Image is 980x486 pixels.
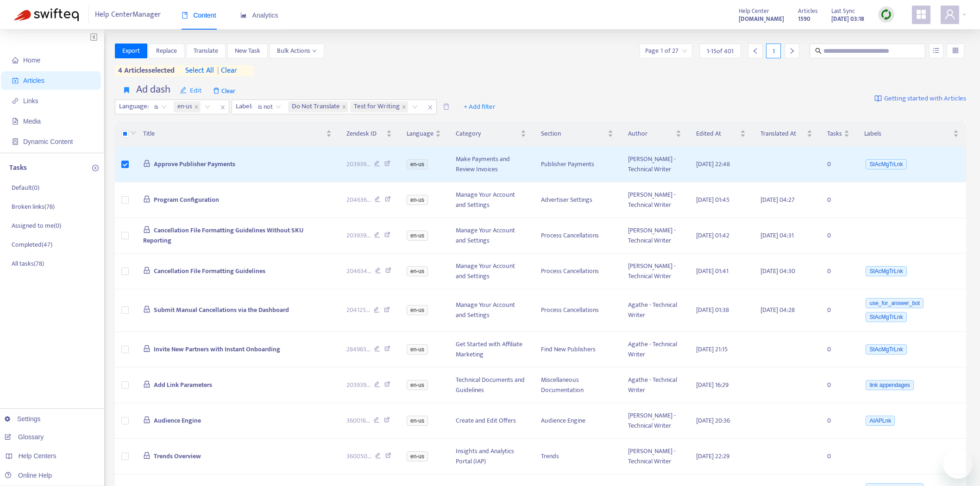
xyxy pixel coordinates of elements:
[929,44,943,58] button: unordered-list
[696,266,729,276] span: [DATE] 01:41
[270,44,324,58] button: Bulk Actionsdown
[346,416,370,426] span: 360016 ...
[402,105,406,109] span: close
[12,57,19,63] span: home
[820,182,857,218] td: 0
[534,182,621,218] td: Advertiser Settings
[149,44,184,58] button: Replace
[156,46,177,56] span: Replace
[760,230,794,241] span: [DATE] 04:31
[696,344,728,355] span: [DATE] 21:15
[23,97,38,105] span: Links
[277,46,317,56] span: Bulk Actions
[448,218,534,254] td: Manage Your Account and Settings
[621,403,688,439] td: [PERSON_NAME] - Technical Writer
[448,332,534,368] td: Get Started with Affiliate Marketing
[696,159,730,169] span: [DATE] 22:48
[235,46,260,56] span: New Task
[143,226,151,233] span: lock
[534,147,621,182] td: Publisher Payments
[820,439,857,474] td: 0
[621,368,688,403] td: Agathe - Technical Writer
[820,332,857,368] td: 0
[12,77,19,84] span: account-book
[760,129,804,139] span: Translated At
[154,380,212,390] span: Add Link Parameters
[346,129,385,139] span: Zendesk ID
[154,415,201,426] span: Audience Engine
[143,305,151,313] span: lock
[696,451,729,461] span: [DATE] 22:29
[798,14,810,24] strong: 1590
[346,451,371,461] span: 360050 ...
[143,267,151,274] span: lock
[798,6,817,16] span: Articles
[739,14,784,24] strong: [DOMAIN_NAME]
[154,194,219,205] span: Program Configuration
[457,100,503,114] button: + Add filter
[143,452,151,459] span: lock
[182,12,188,19] span: book
[866,298,923,308] span: use_for_answer_bot
[448,254,534,289] td: Manage Your Account and Settings
[407,195,428,205] span: en-us
[19,452,57,460] span: Help Centers
[448,403,534,439] td: Create and Edit Offers
[346,266,371,276] span: 204634 ...
[173,83,209,98] button: editEdit
[143,160,151,167] span: lock
[23,138,73,145] span: Dynamic Content
[346,159,371,169] span: 203939 ...
[866,380,913,390] span: link appendages
[174,101,201,112] span: en-us
[621,289,688,332] td: Agathe - Technical Writer
[857,121,966,147] th: Labels
[143,225,304,246] span: Cancellation File Formatting Guidelines Without SKU Reporting
[866,266,906,276] span: StAcMgTrLnk
[621,147,688,182] td: [PERSON_NAME] - Technical Writer
[933,47,939,54] span: unordered-list
[534,403,621,439] td: Audience Engine
[407,344,428,355] span: en-us
[752,48,759,54] span: left
[240,12,278,19] span: Analytics
[407,266,428,276] span: en-us
[342,105,346,109] span: close
[217,102,229,113] span: close
[831,6,855,16] span: Last Sync
[5,433,44,441] a: Glossary
[766,44,781,58] div: 1
[5,472,52,479] a: Online Help
[154,159,235,169] span: Approve Publisher Payments
[12,118,19,125] span: file-image
[874,95,882,102] img: image-link
[182,12,216,19] span: Content
[131,130,136,136] span: down
[621,121,688,147] th: Author
[339,121,400,147] th: Zendesk ID
[122,46,140,56] span: Export
[696,194,729,205] span: [DATE] 01:45
[214,65,237,76] span: clear
[916,9,927,20] span: appstore
[628,129,673,139] span: Author
[407,451,428,461] span: en-us
[621,439,688,474] td: [PERSON_NAME] - Technical Writer
[534,368,621,403] td: Miscellaneous Documentation
[448,289,534,332] td: Manage Your Account and Settings
[346,231,371,241] span: 203939 ...
[143,195,151,203] span: lock
[399,121,448,147] th: Language
[14,8,79,21] img: Swifteq
[292,101,340,112] span: Do Not Translate
[541,129,606,139] span: Section
[621,182,688,218] td: [PERSON_NAME] - Technical Writer
[407,159,428,169] span: en-us
[448,368,534,403] td: Technical Documents and Guidelines
[12,202,55,212] p: Broken links ( 78 )
[866,312,906,322] span: StAcMgTrLnk
[346,195,371,205] span: 204636 ...
[115,100,150,114] span: Language :
[407,380,428,390] span: en-us
[5,415,41,423] a: Settings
